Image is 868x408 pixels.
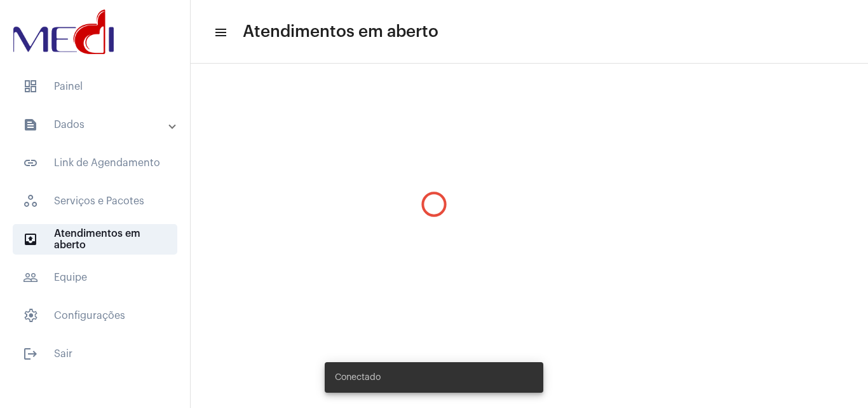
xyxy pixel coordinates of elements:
[13,262,177,293] span: Equipe
[13,224,177,255] span: Atendimentos em aberto
[23,155,38,171] mat-icon: sidenav icon
[23,232,38,247] mat-icon: sidenav icon
[335,371,381,384] span: Conectado
[23,346,38,362] mat-icon: sidenav icon
[23,79,38,94] span: sidenav icon
[23,117,170,132] mat-panel-title: Dados
[23,193,38,209] span: sidenav icon
[13,339,177,369] span: Sair
[10,6,117,57] img: d3a1b5fa-500b-b90f-5a1c-719c20e9830b.png
[13,71,177,102] span: Painel
[8,109,190,140] mat-expansion-panel-header: sidenav iconDados
[243,22,438,42] span: Atendimentos em aberto
[13,186,177,216] span: Serviços e Pacotes
[13,300,177,331] span: Configurações
[23,308,38,323] span: sidenav icon
[23,270,38,285] mat-icon: sidenav icon
[13,148,177,178] span: Link de Agendamento
[23,117,38,132] mat-icon: sidenav icon
[214,25,226,40] mat-icon: sidenav icon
